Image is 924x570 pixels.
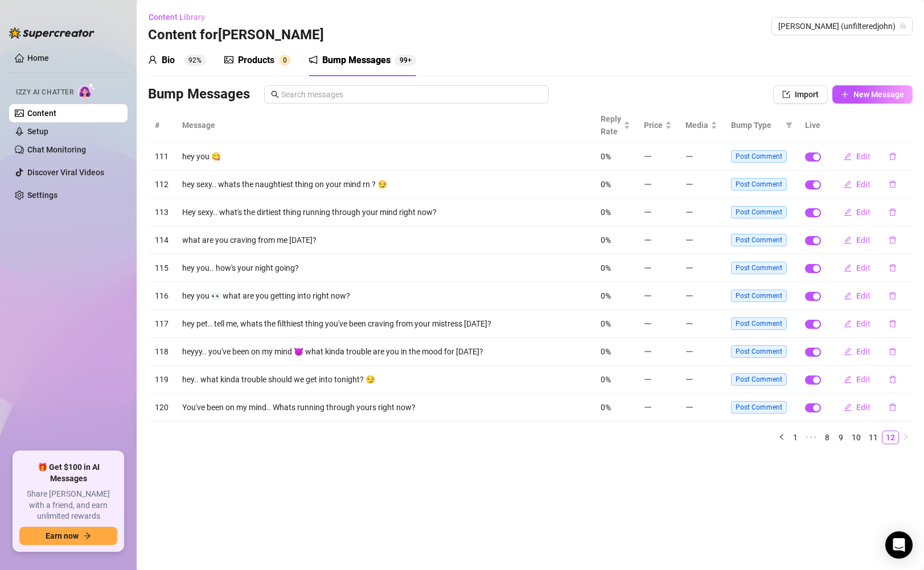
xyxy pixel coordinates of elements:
span: Share [PERSON_NAME] with a friend, and earn unlimited rewards [19,489,117,522]
li: 1 [789,431,802,444]
span: minus [644,264,652,272]
td: what are you craving from me [DATE]? [175,226,594,254]
a: 9 [835,431,847,444]
li: 9 [834,431,848,444]
td: You've been on my mind.. Whats running through yours right now? [175,394,594,422]
span: arrow-right [83,532,91,540]
a: 12 [882,431,898,444]
span: edit [844,403,852,411]
td: hey pet.. tell me, whats the filthiest thing you've been craving from your mistress [DATE]? [175,310,594,338]
button: New Message [832,85,913,104]
span: Post Comment [731,262,787,274]
span: minus [685,208,693,216]
img: logo-BBDzfeDw.svg [9,27,95,39]
button: Edit [835,287,880,305]
button: right [899,431,913,444]
span: delete [889,264,897,272]
th: Message [175,108,594,143]
a: Settings [27,191,58,200]
a: 10 [848,431,864,444]
a: Setup [27,127,48,136]
span: Izzy AI Chatter [16,87,73,98]
h3: Content for [PERSON_NAME] [148,26,324,44]
span: filter [786,122,792,129]
span: Edit [856,152,870,161]
td: 115 [148,254,175,282]
span: John (unfilteredjohn) [778,18,906,35]
span: Post Comment [731,178,787,191]
span: edit [844,180,852,188]
span: delete [889,152,897,160]
span: minus [644,348,652,356]
button: delete [880,342,906,361]
span: minus [685,292,693,300]
button: Earn nowarrow-right [19,527,117,545]
span: minus [685,152,693,160]
span: minus [685,236,693,244]
span: search [271,90,279,98]
span: Post Comment [731,345,787,358]
td: 112 [148,171,175,199]
span: minus [644,292,652,300]
span: minus [644,152,652,160]
button: Content Library [148,8,214,26]
span: 0% [601,319,611,328]
span: Edit [856,291,870,300]
button: Edit [835,342,880,361]
span: delete [889,375,897,383]
span: plus [841,90,849,98]
button: Import [773,85,828,104]
span: 0% [601,347,611,356]
button: Edit [835,398,880,416]
span: Post Comment [731,234,787,246]
span: Edit [856,180,870,189]
button: Edit [835,175,880,193]
a: 1 [789,431,802,444]
span: left [778,433,785,440]
button: delete [880,259,906,277]
td: hey.. what kinda trouble should we get into tonight? 😏 [175,366,594,394]
span: team [900,23,906,30]
li: 12 [882,431,899,444]
li: Previous Page [775,431,789,444]
span: Post Comment [731,317,787,330]
span: 🎁 Get $100 in AI Messages [19,462,117,484]
span: Post Comment [731,150,787,163]
span: minus [685,180,693,188]
div: Products [238,53,274,67]
span: edit [844,348,852,356]
span: minus [644,236,652,244]
li: Previous 5 Pages [802,431,820,444]
th: # [148,108,175,143]
button: delete [880,370,906,389]
th: Media [679,108,724,143]
td: hey you 😋 [175,143,594,171]
a: Discover Viral Videos [27,168,104,177]
a: 11 [865,431,881,444]
span: Edit [856,403,870,412]
span: Price [644,119,663,131]
button: delete [880,287,906,305]
sup: 0 [279,55,290,66]
span: Earn now [46,531,79,540]
a: Home [27,53,49,63]
span: edit [844,152,852,160]
span: edit [844,208,852,216]
span: Edit [856,236,870,245]
span: Media [685,119,708,131]
span: import [782,90,790,98]
div: Open Intercom Messenger [885,531,913,559]
span: picture [224,55,233,64]
span: New Message [853,90,904,99]
td: 114 [148,226,175,254]
th: Live [798,108,828,143]
span: notification [309,55,318,64]
div: Bio [162,53,175,67]
span: edit [844,292,852,300]
span: Import [795,90,819,99]
td: heyyy.. you've been on my mind 😈 what kinda trouble are you in the mood for [DATE]? [175,338,594,366]
li: 10 [848,431,865,444]
td: 119 [148,366,175,394]
h3: Bump Messages [148,85,250,104]
span: edit [844,375,852,383]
